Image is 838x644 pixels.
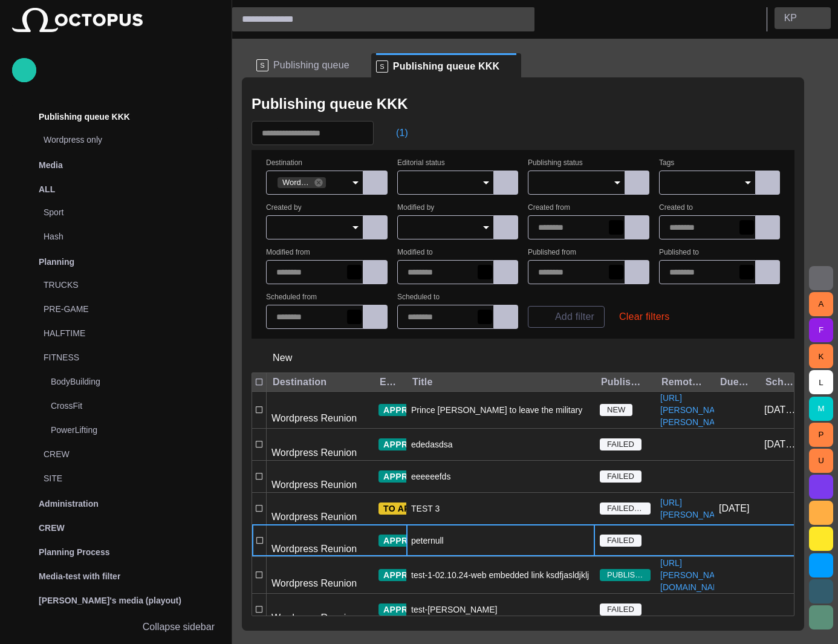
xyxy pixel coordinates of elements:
[764,438,800,451] div: 9/14/2013 00:00
[655,557,735,593] a: [URL][PERSON_NAME][DOMAIN_NAME]
[12,32,219,542] ul: main menu
[44,230,219,242] p: Hash
[51,424,219,436] p: PowerLifting
[256,59,268,71] p: S
[371,53,521,77] div: SPublishing queue KKK
[39,594,181,607] p: [PERSON_NAME]'s media (playout)
[12,8,143,32] img: Octopus News Room
[378,503,465,515] button: TO APPROVE
[271,411,357,426] p: Wordpress Reunion
[600,569,651,581] span: PUBLISHED
[266,249,310,257] label: Modified from
[378,535,457,547] button: APPROVED
[19,298,219,322] div: PRE-GAME
[12,588,219,613] div: [PERSON_NAME]'s media (playout)
[51,400,219,412] p: CrossFit
[273,59,349,71] span: Publishing queue
[252,96,408,112] h2: Publishing queue KKK
[809,344,833,368] button: K
[19,467,219,492] div: SITE
[661,376,706,388] div: RemoteLink
[39,522,65,534] p: CREW
[266,293,317,302] label: Scheduled from
[44,303,219,315] p: PRE-GAME
[27,419,219,443] div: PowerLifting
[411,470,450,483] span: eeeeeefds
[39,546,109,558] p: Planning Process
[12,564,219,588] div: Media-test with filter
[809,370,833,394] button: L
[347,219,364,236] button: Open
[278,177,326,188] div: Wordpress Reunion
[252,347,314,369] button: New
[39,111,130,123] p: Publishing queue KKK
[19,322,219,346] div: HALFTIME
[27,371,219,395] div: BodyBuilding
[271,510,357,524] p: Wordpress Reunion
[378,569,457,581] button: APPROVED
[528,249,576,257] label: Published from
[378,470,457,483] button: APPROVED
[44,448,219,460] p: CREW
[27,395,219,419] div: CrossFit
[609,306,679,328] button: Clear filters
[600,404,632,416] span: NEW
[765,376,795,388] div: Scheduled
[528,204,570,212] label: Created from
[12,516,219,540] div: CREW
[600,503,651,515] span: FAILED TO UN-PUBLISH
[266,159,302,168] label: Destination
[39,498,99,510] p: Administration
[600,603,641,616] span: FAILED
[655,392,735,428] a: [URL][PERSON_NAME][PERSON_NAME]
[39,570,120,582] p: Media-test with filter
[528,159,583,168] label: Publishing status
[478,174,495,191] button: Open
[271,446,357,460] p: Wordpress Reunion
[19,129,219,153] div: Wordpress only
[347,174,364,191] button: Open
[252,53,371,77] div: SPublishing queue
[411,603,497,616] span: test-adam
[809,292,833,316] button: A
[397,204,434,212] label: Modified by
[12,615,219,639] button: Collapse sidebar
[659,159,674,168] label: Tags
[44,472,219,484] p: SITE
[809,318,833,342] button: F
[809,397,833,421] button: M
[719,502,749,515] div: 3/3/2016
[19,274,219,298] div: TRUCKS
[411,569,589,581] span: test-1-02.10.24-web embedded link ksdfjasldjklj
[739,174,756,191] button: Open
[19,443,219,467] div: CREW
[809,423,833,447] button: P
[39,256,74,268] p: Planning
[266,204,302,212] label: Created by
[784,11,797,25] p: K P
[655,496,735,521] a: [URL][PERSON_NAME]
[44,279,219,291] p: TRUCKS
[609,174,626,191] button: Open
[397,249,433,257] label: Modified to
[378,122,414,144] button: (1)
[393,60,499,73] span: Publishing queue KKK
[411,438,453,450] span: ededasdsa
[39,159,63,171] p: Media
[278,177,316,189] span: Wordpress Reunion
[659,204,693,212] label: Created to
[19,226,219,250] div: Hash
[380,376,397,388] div: Editorial status
[44,134,219,146] p: Wordpress only
[600,535,641,547] span: FAILED
[720,376,750,388] div: Due date
[659,249,699,257] label: Published to
[51,376,219,388] p: BodyBuilding
[12,153,219,177] div: Media
[764,403,800,417] div: 9/26 14:39
[44,327,219,339] p: HALFTIME
[478,219,495,236] button: Open
[411,535,444,547] span: peternull
[397,293,440,302] label: Scheduled to
[44,206,219,218] p: Sport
